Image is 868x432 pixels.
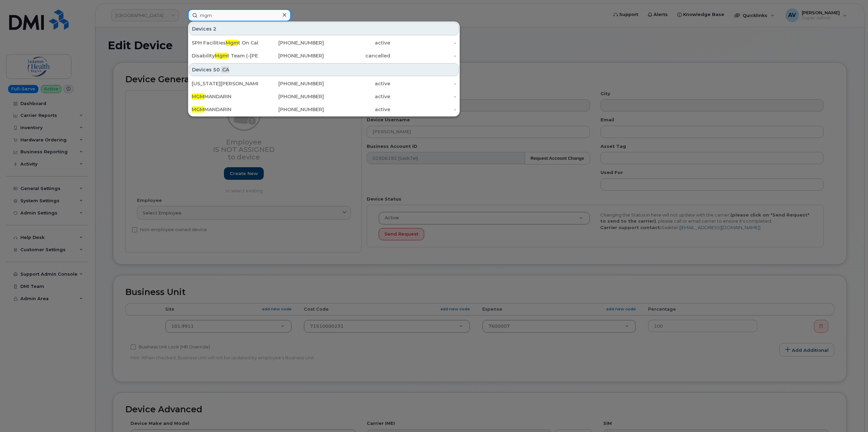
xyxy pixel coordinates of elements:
[221,66,229,73] span: .CA
[189,90,459,103] a: MGMMANDARIN[PHONE_NUMBER]active-
[189,103,459,116] a: MGMMANDARIN[PHONE_NUMBER]active-
[390,106,456,113] div: -
[213,66,220,73] span: 50
[215,53,227,59] span: Mgm
[192,93,258,100] div: MANDARIN
[192,52,258,59] div: Disability t Team (-[PERSON_NAME])
[390,93,456,100] div: -
[390,52,456,59] div: -
[192,80,258,87] div: [US_STATE][PERSON_NAME]
[189,50,459,62] a: DisabilityMgmt Team (-[PERSON_NAME])[PHONE_NUMBER]cancelled-
[324,39,390,46] div: active
[189,37,459,49] a: SPH FacilitiesMgmt On Call[PHONE_NUMBER]active-
[258,52,324,59] div: [PHONE_NUMBER]
[192,106,204,113] span: MGM
[838,402,863,427] iframe: Messenger Launcher
[324,93,390,100] div: active
[258,93,324,100] div: [PHONE_NUMBER]
[390,80,456,87] div: -
[189,22,459,35] div: Devices
[189,63,459,76] div: Devices
[226,40,238,46] span: Mgm
[192,93,204,100] span: MGM
[324,106,390,113] div: active
[258,106,324,113] div: [PHONE_NUMBER]
[192,39,258,46] div: SPH Facilities t On Call
[324,52,390,59] div: cancelled
[189,77,459,90] a: [US_STATE][PERSON_NAME][PHONE_NUMBER]active-
[324,80,390,87] div: active
[258,80,324,87] div: [PHONE_NUMBER]
[390,39,456,46] div: -
[258,39,324,46] div: [PHONE_NUMBER]
[192,106,258,113] div: MANDARIN
[213,25,216,32] span: 2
